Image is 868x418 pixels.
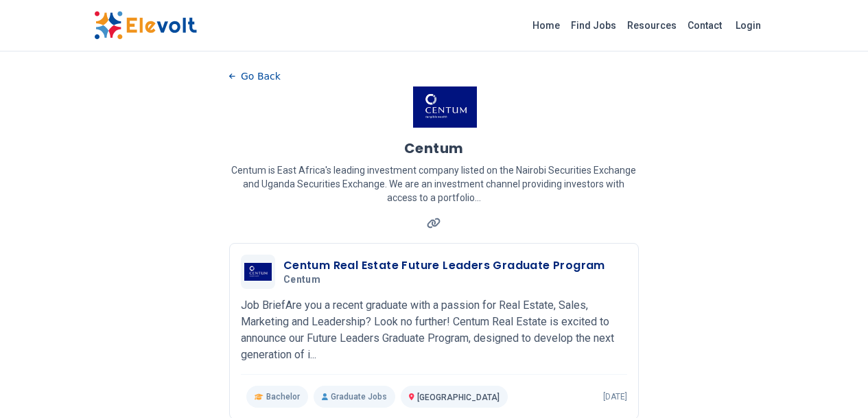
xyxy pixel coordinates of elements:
span: [GEOGRAPHIC_DATA] [417,393,500,402]
h3: Centum Real Estate Future Leaders Graduate Program [283,257,605,274]
p: Graduate Jobs [314,386,395,408]
a: Find Jobs [565,14,622,36]
span: Bachelor [266,391,300,402]
button: Go Back [229,66,281,86]
a: Resources [622,14,682,36]
a: CentumCentum Real Estate Future Leaders Graduate ProgramCentumJob BriefAre you a recent graduate ... [241,255,627,408]
p: [DATE] [603,391,627,402]
a: Login [727,12,769,39]
span: Centum [283,274,320,286]
a: Home [527,14,565,36]
img: Centum [413,86,476,128]
img: Centum [244,263,272,281]
a: Contact [682,14,727,36]
img: Elevolt [94,11,197,40]
h1: Centum [404,139,464,158]
p: Centum is East Africa's leading investment company listed on the Nairobi Securities Exchange and ... [229,163,639,205]
p: Job BriefAre you a recent graduate with a passion for Real Estate, Sales, Marketing and Leadershi... [241,297,627,363]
